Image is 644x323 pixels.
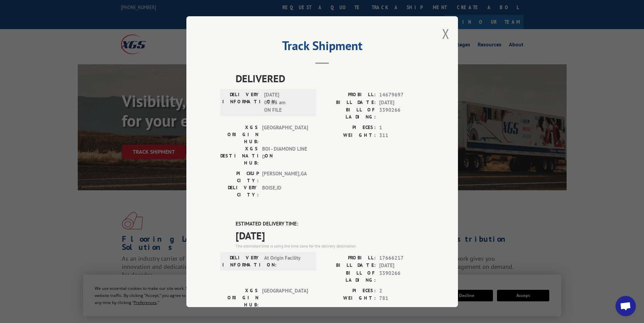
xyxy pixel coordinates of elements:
label: PROBILL: [322,91,376,99]
span: 2 [379,287,424,295]
label: BILL DATE: [322,262,376,270]
span: 1 [379,124,424,132]
label: ESTIMATED DELIVERY TIME: [236,220,424,228]
label: DELIVERY INFORMATION: [222,254,261,268]
label: DELIVERY INFORMATION: [222,91,261,114]
span: 14679697 [379,91,424,99]
label: PROBILL: [322,254,376,262]
button: Close modal [442,25,449,43]
span: At Origin Facility [264,254,310,268]
span: 3390266 [379,269,424,283]
span: [DATE] 09:35 am ON FILE [264,91,310,114]
label: BILL OF LADING: [322,269,376,283]
span: [DATE] [236,228,424,243]
span: [DATE] [379,99,424,106]
span: [GEOGRAPHIC_DATA] [262,287,308,308]
span: 781 [379,295,424,302]
span: 17666217 [379,254,424,262]
label: PIECES: [322,287,376,295]
label: BILL DATE: [322,99,376,106]
label: XGS DESTINATION HUB: [220,145,259,167]
span: DELIVERED [236,71,424,86]
label: DELIVERY CITY: [220,184,259,198]
label: PIECES: [322,124,376,132]
label: XGS ORIGIN HUB: [220,124,259,145]
span: BOISE , ID [262,184,308,198]
span: BOI - DIAMOND LINE D [262,145,308,167]
label: WEIGHT: [322,295,376,302]
div: The estimated time is using the time zone for the delivery destination. [236,243,424,249]
span: [GEOGRAPHIC_DATA] [262,124,308,145]
span: [DATE] [379,262,424,270]
label: BILL OF LADING: [322,106,376,121]
span: 3390266 [379,106,424,121]
div: Open chat [615,296,636,316]
label: XGS ORIGIN HUB: [220,287,259,308]
h2: Track Shipment [220,41,424,54]
span: [PERSON_NAME] , GA [262,170,308,184]
label: WEIGHT: [322,131,376,139]
span: 311 [379,131,424,139]
label: PICKUP CITY: [220,170,259,184]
